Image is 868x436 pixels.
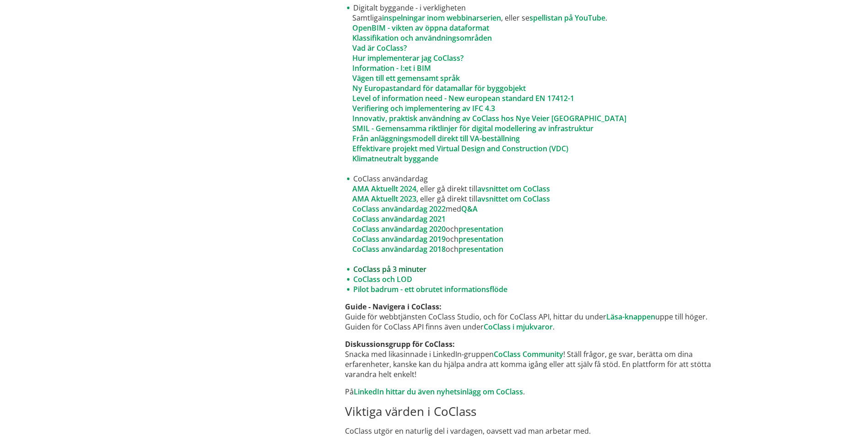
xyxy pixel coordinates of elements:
[353,264,426,274] a: CoClass på 3 minuter
[352,33,492,43] a: Klassifikation och användningsområden
[345,339,455,349] strong: Diskussionsgrupp för CoClass:
[345,404,715,419] h2: Viktiga värden i CoClass
[458,224,503,234] a: presentation
[352,43,407,53] a: Vad är CoClass?
[345,387,715,397] p: På .
[352,23,489,33] a: OpenBIM - vikten av öppna dataformat
[345,339,715,379] p: Snacka med likasinnade i LinkedIn-gruppen ! Ställ frågor, ge svar, berätta om dina erfarenheter, ...
[382,13,501,23] a: inspelningar inom webbinarserien
[352,194,416,204] a: AMA Aktuellt 2023
[352,224,446,234] a: CoClass användardag 2020
[352,123,593,133] a: SMIL - Gemensamma riktlinjer för digital modellering av infrastruktur
[352,144,568,154] a: Effektivare projekt med Virtual Design and Construction (VDC)
[352,214,446,224] a: CoClass användardag 2021
[352,244,446,254] a: CoClass användardag 2018
[484,322,553,332] a: CoClass i mjukvaror
[352,103,495,113] a: Verifiering och implementering av IFC 4.3
[353,284,507,294] a: Pilot badrum - ett obrutet informationsflöde
[352,73,460,83] a: Vägen till ett gemensamt språk
[477,184,550,194] a: avsnittet om CoClass
[352,184,416,194] a: AMA Aktuellt 2024
[354,387,523,397] a: LinkedIn hittar du även nyhetsinlägg om CoClass
[352,113,626,123] a: Innovativ, praktisk användning av CoClass hos Nye Veier [GEOGRAPHIC_DATA]
[353,274,412,284] a: CoClass och LOD
[352,53,464,63] a: Hur implementerar jag CoClass?
[352,63,431,73] a: Information - I:et i BIM
[494,349,563,359] a: CoClass Community
[458,234,503,244] a: presentation
[345,302,442,312] strong: Guide - Navigera i CoClass:
[345,302,715,332] p: Guide för webbtjänsten CoClass Studio, och för CoClass API, hittar du under uppe till höger. Guid...
[352,154,438,164] a: Klimatneutralt byggande
[352,204,446,214] a: CoClass användardag 2022
[606,312,655,322] a: Läsa-knappen
[352,234,446,244] a: CoClass användardag 2019
[352,83,526,93] a: Ny Europastandard för datamallar för byggobjekt
[345,174,715,264] li: CoClass användardag , eller gå direkt till , eller gå direkt till med och och och
[352,93,574,103] a: Level of information need - New european standard EN 17412-1
[461,204,478,214] a: Q&A
[345,426,715,436] p: CoClass utgör en naturlig del i vardagen, oavsett vad man arbetar med.
[529,13,605,23] a: spellistan på YouTube
[352,133,520,144] a: Från anläggningsmodell direkt till VA-beställning
[458,244,503,254] a: presentation
[345,3,715,174] li: Digitalt byggande - i verkligheten Samtliga , eller se .
[477,194,550,204] a: avsnittet om CoClass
